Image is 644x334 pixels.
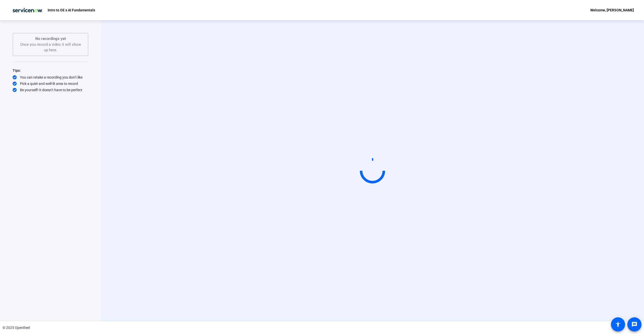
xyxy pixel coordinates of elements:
mat-icon: accessibility [615,321,621,327]
div: Once you record a video it will show up here. [18,36,83,53]
div: Welcome, [PERSON_NAME] [590,7,634,13]
mat-icon: message [631,321,637,327]
div: Be yourself! It doesn’t have to be perfect [13,87,88,92]
div: © 2025 OpenReel [3,325,30,330]
div: You can retake a recording you don’t like [13,75,88,80]
div: Tips: [13,67,88,74]
img: OpenReel logo [10,5,45,15]
p: No recordings yet [18,36,83,42]
div: Pick a quiet and well-lit area to record [13,81,88,86]
p: Intro to OE x AI Fundamentals [48,7,95,13]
